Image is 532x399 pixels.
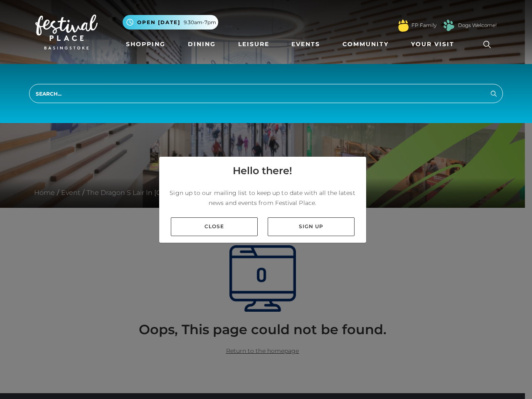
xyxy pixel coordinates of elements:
a: Community [339,37,392,52]
p: Sign up to our mailing list to keep up to date with all the latest news and events from Festival ... [166,188,360,208]
span: 9.30am-7pm [184,19,216,26]
a: Shopping [123,37,169,52]
span: Your Visit [411,40,454,49]
a: Sign up [268,217,355,236]
input: Search... [29,84,503,103]
a: Close [171,217,258,236]
a: Your Visit [408,37,462,52]
a: FP Family [411,22,436,29]
button: Open [DATE] 9.30am-7pm [123,15,218,30]
a: Events [288,37,323,52]
img: Festival Place Logo [35,15,98,49]
a: Leisure [235,37,273,52]
h4: Hello there! [233,163,292,178]
a: Dogs Welcome! [458,22,497,29]
span: Open [DATE] [137,19,180,26]
a: Dining [185,37,219,52]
